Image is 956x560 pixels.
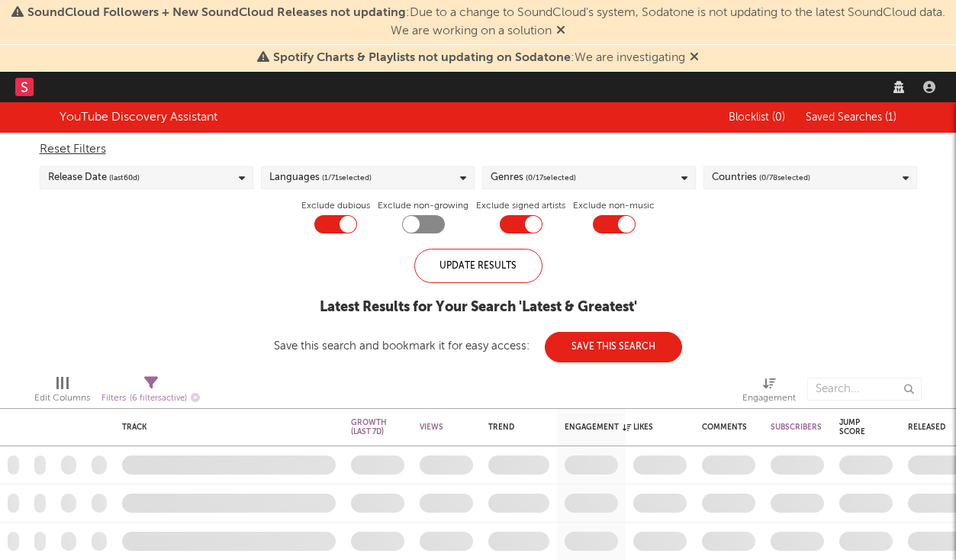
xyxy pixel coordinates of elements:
[273,52,571,64] span: Spotify Charts & Playlists not updating on Sodatone
[712,169,810,187] div: Countries
[351,418,387,436] div: Growth (last 7d)
[122,423,328,432] div: Track
[476,197,565,215] label: Exclude signed artists
[101,389,200,408] div: Filters
[109,169,140,187] span: (last 60 d)
[839,418,870,436] div: Jump Score
[27,7,945,37] span: : Due to a change to SoundCloud's system, Sodatone is not updating to the latest SoundCloud data....
[274,298,682,317] div: Latest Results for Your Search ' Latest & Greatest '
[273,52,685,64] span: : We are investigating
[573,197,655,215] label: Exclude non-music
[526,169,576,187] span: ( 0 / 17 selected)
[742,370,796,414] div: Engagement
[414,249,542,283] div: Update Results
[48,169,140,187] div: Release Date
[908,423,954,432] div: Released
[565,423,631,432] div: Engagement
[130,394,187,403] span: ( 6 filters active)
[269,169,372,187] div: Languages
[633,423,664,432] div: Likes
[801,111,896,124] button: Saved Searches (1)
[301,197,370,215] label: Exclude dubious
[27,7,406,19] span: SoundCloud Followers + New SoundCloud Releases not updating
[807,378,922,401] input: Search...
[34,389,90,407] div: Edit Columns
[729,112,785,123] span: Blocklist
[274,340,682,352] div: Save this search and bookmark it for easy access:
[885,112,896,123] span: ( 1 )
[759,169,810,187] span: ( 0 / 78 selected)
[101,370,200,414] div: Filters(6 filters active)
[40,140,917,159] div: Reset Filters
[378,197,468,215] label: Exclude non-growing
[420,423,450,432] div: Views
[690,52,699,64] span: Dismiss
[772,112,785,123] span: ( 0 )
[322,169,372,187] span: ( 1 / 71 selected)
[702,423,747,432] div: Comments
[34,370,90,414] div: Edit Columns
[491,169,576,187] div: Genres
[545,332,682,362] button: Save This Search
[742,389,796,407] div: Engagement
[60,108,217,127] div: YouTube Discovery Assistant
[806,112,896,123] span: Saved Searches
[488,423,542,432] div: Trend
[556,25,565,37] span: Dismiss
[771,423,822,432] div: Subscribers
